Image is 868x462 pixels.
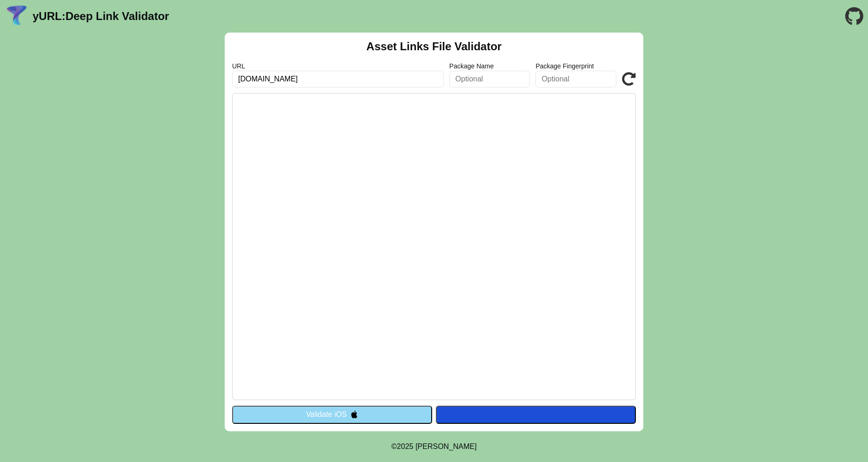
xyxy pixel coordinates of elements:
[415,442,477,450] a: Michael Ibragimchayev's Personal Site
[350,410,358,418] img: appleIcon.svg
[449,71,530,87] input: Optional
[232,71,444,87] input: Required
[232,62,444,70] label: URL
[535,71,616,87] input: Optional
[5,4,29,28] img: yURL Logo
[535,62,616,70] label: Package Fingerprint
[367,40,502,53] h2: Asset Links File Validator
[391,431,476,462] footer: ©
[232,406,432,423] button: Validate iOS
[449,62,530,70] label: Package Name
[397,442,414,450] span: 2025
[33,10,169,23] a: yURL:Deep Link Validator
